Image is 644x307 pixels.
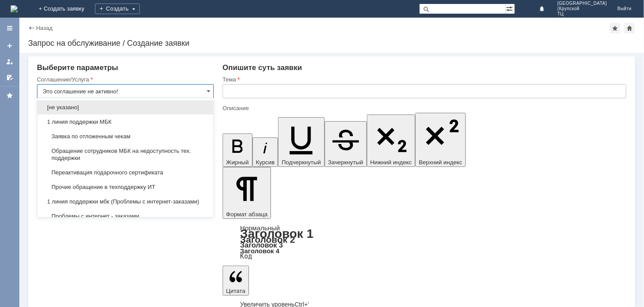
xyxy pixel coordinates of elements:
span: Формат абзаца [226,211,267,218]
div: Формат абзаца [223,225,626,259]
div: Соглашение/Услуга [37,77,212,82]
a: Заголовок 4 [240,247,279,255]
button: Цитата [223,266,249,296]
span: Опишите суть заявки [223,63,302,72]
div: Описание [223,105,625,111]
button: Подчеркнутый [278,117,324,167]
span: 1 линия поддержки МБК [43,118,208,126]
span: (Крупской [557,6,607,11]
span: 1 линия поддержки мбк (Проблемы с интернет-заказами) [43,198,208,205]
span: Расширенный поиск [506,4,515,12]
div: Сделать домашней страницей [624,23,635,33]
span: ТЦ [557,11,607,17]
span: Прочие обращение в техподдержку ИТ [43,184,208,191]
span: Жирный [226,159,249,166]
button: Нижний индекс [367,115,416,167]
span: Нижний индекс [370,159,412,166]
span: Зачеркнутый [328,159,363,166]
div: Тема [223,77,625,82]
span: Курсив [256,159,275,166]
div: Запрос на обслуживание / Создание заявки [28,39,635,48]
a: Заголовок 1 [240,227,314,240]
a: Заголовок 2 [240,234,295,244]
span: Верхний индекс [419,159,462,166]
button: Курсив [252,137,278,167]
div: Добавить в избранное [610,23,620,33]
div: Создать [95,4,140,14]
span: Переактивация подарочного сертификата [43,169,208,176]
span: [не указано] [43,104,208,111]
button: Жирный [223,133,252,167]
a: Перейти на домашнюю страницу [11,5,18,12]
a: Мои заявки [3,55,17,69]
span: Цитата [226,288,245,294]
span: Заявка по отложенным чекам [43,133,208,140]
span: [GEOGRAPHIC_DATA] [557,1,607,6]
button: Зачеркнутый [325,121,367,167]
a: Код [240,252,252,260]
span: Обращение сотрудников МБК на недоступность тех. поддержки [43,148,208,162]
a: Заголовок 3 [240,241,283,249]
a: Нормальный [240,224,280,232]
button: Формат абзаца [223,167,271,219]
span: Подчеркнутый [282,159,321,166]
img: logo [11,5,18,12]
a: Создать заявку [3,39,17,53]
span: Проблемы с интернет - заказами [43,213,208,220]
button: Верхний индекс [415,113,466,167]
a: Назад [36,25,52,31]
a: Мои согласования [3,70,17,85]
span: Выберите параметры [37,63,118,72]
